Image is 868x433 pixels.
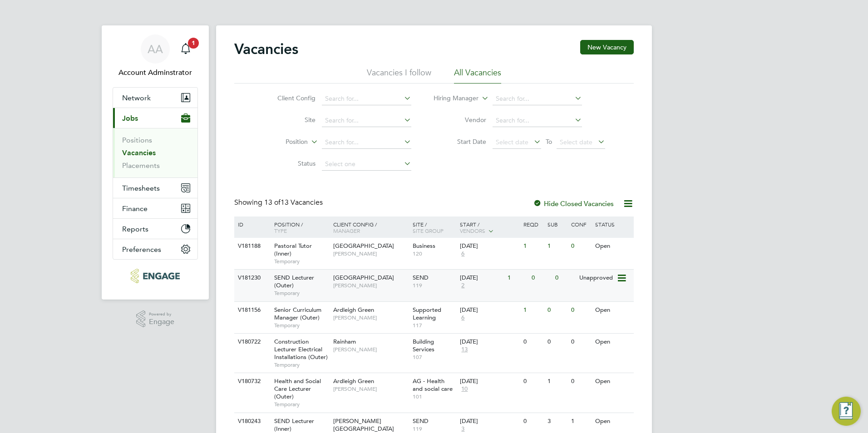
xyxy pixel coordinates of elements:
div: Client Config / [331,216,410,238]
span: Temporary [274,290,329,297]
div: 1 [569,413,592,430]
span: Select date [496,138,528,146]
button: Jobs [113,108,197,128]
span: Ardleigh Green [333,306,374,314]
div: [DATE] [460,338,519,346]
span: 6 [460,250,466,258]
span: Rainham [333,338,356,345]
span: 13 of [264,198,281,207]
span: 101 [413,393,456,400]
div: Open [593,302,632,319]
div: Start / [458,216,521,239]
span: 13 Vacancies [264,198,323,207]
span: Temporary [274,361,329,369]
span: [PERSON_NAME] [333,385,408,393]
span: Engage [149,318,174,326]
div: V181230 [236,270,267,286]
span: [PERSON_NAME][GEOGRAPHIC_DATA] [333,417,394,433]
span: 107 [413,354,456,361]
div: Sub [545,216,569,232]
label: Vendor [434,116,486,124]
span: Preferences [122,245,161,254]
span: Senior Curriculum Manager (Outer) [274,306,321,321]
a: Placements [122,161,160,170]
span: [PERSON_NAME] [333,346,408,353]
span: 117 [413,322,456,329]
span: Temporary [274,401,329,408]
span: SEND [413,417,429,425]
div: V181156 [236,302,267,319]
div: 0 [553,270,577,286]
label: Site [263,116,316,124]
span: 119 [413,282,456,289]
div: Open [593,413,632,430]
div: 0 [569,373,592,390]
span: Construction Lecturer Electrical Installations (Outer) [274,338,328,361]
div: 0 [545,334,569,350]
h2: Vacancies [234,40,298,58]
div: ID [236,216,267,232]
div: Open [593,334,632,350]
div: V180722 [236,334,267,350]
span: 6 [460,314,466,322]
button: Finance [113,198,197,218]
span: [GEOGRAPHIC_DATA] [333,242,394,250]
div: Site / [410,216,458,238]
div: Showing [234,198,325,207]
span: SEND Lecturer (Outer) [274,274,314,289]
div: 3 [545,413,569,430]
span: 13 [460,346,469,354]
span: Reports [122,225,148,233]
input: Search for... [493,114,582,127]
span: Temporary [274,258,329,265]
span: 119 [413,425,456,433]
div: 1 [505,270,529,286]
div: Reqd [521,216,545,232]
div: Open [593,373,632,390]
label: Position [256,138,308,147]
span: 2 [460,282,466,290]
img: protocol-logo-retina.png [131,269,179,283]
span: Network [122,93,151,102]
span: 120 [413,250,456,257]
button: New Vacancy [580,40,634,54]
li: Vacancies I follow [367,67,431,84]
span: 3 [460,425,466,433]
span: Supported Learning [413,306,441,321]
input: Search for... [322,114,411,127]
span: Pastoral Tutor (Inner) [274,242,312,257]
span: To [543,136,555,148]
div: 0 [521,373,545,390]
label: Client Config [263,94,316,102]
button: Engage Resource Center [832,397,861,426]
div: 0 [569,238,592,255]
div: Conf [569,216,592,232]
span: Finance [122,204,148,213]
span: [PERSON_NAME] [333,250,408,257]
input: Select one [322,158,411,171]
a: Powered byEngage [136,310,175,328]
label: Status [263,159,316,167]
span: SEND [413,274,429,281]
span: Timesheets [122,184,160,192]
div: [DATE] [460,242,519,250]
a: Positions [122,136,152,144]
a: AAAccount Adminstrator [113,34,198,78]
a: Go to home page [113,269,198,283]
button: Network [113,88,197,108]
span: Ardleigh Green [333,377,374,385]
div: [DATE] [460,274,503,282]
div: 1 [545,373,569,390]
div: V180732 [236,373,267,390]
span: [PERSON_NAME] [333,282,408,289]
div: 0 [529,270,553,286]
div: Jobs [113,128,197,177]
div: [DATE] [460,306,519,314]
a: Vacancies [122,148,156,157]
span: [PERSON_NAME] [333,314,408,321]
li: All Vacancies [454,67,501,84]
span: Select date [560,138,592,146]
span: AG - Health and social care [413,377,453,393]
span: 10 [460,385,469,393]
span: Health and Social Care Lecturer (Outer) [274,377,321,400]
